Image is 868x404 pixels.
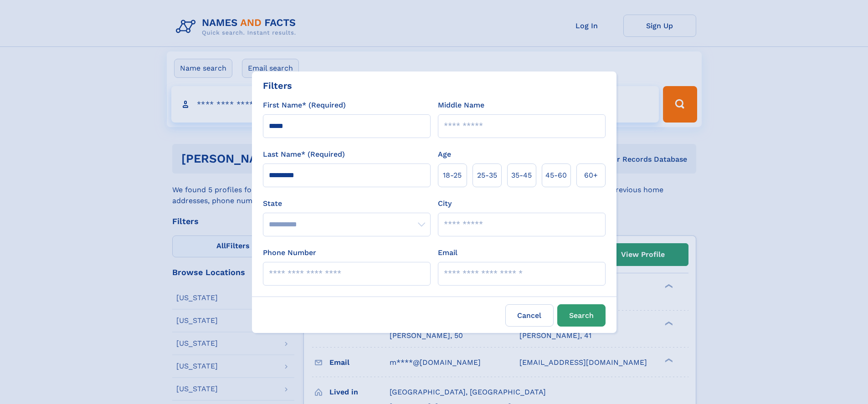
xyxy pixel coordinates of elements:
[263,100,346,111] label: First Name* (Required)
[557,304,606,327] button: Search
[511,170,532,181] span: 35‑45
[438,100,484,111] label: Middle Name
[263,247,316,258] label: Phone Number
[438,149,451,160] label: Age
[263,198,431,209] label: State
[438,198,452,209] label: City
[505,304,554,327] label: Cancel
[545,170,567,181] span: 45‑60
[477,170,497,181] span: 25‑35
[263,149,345,160] label: Last Name* (Required)
[584,170,598,181] span: 60+
[438,247,457,258] label: Email
[263,79,292,92] div: Filters
[443,170,462,181] span: 18‑25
